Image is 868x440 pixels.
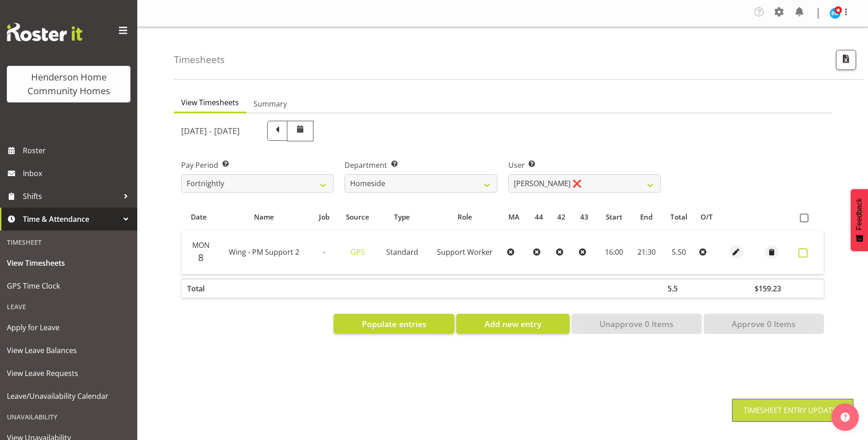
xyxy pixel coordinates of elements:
img: Rosterit website logo [7,23,82,41]
a: View Leave Requests [2,362,135,385]
span: Approve 0 Items [732,318,796,330]
span: 8 [198,251,204,264]
td: Standard [378,231,426,274]
button: Feedback - Show survey [851,189,868,251]
th: $159.23 [749,279,795,298]
button: Add new entry [456,314,569,334]
div: MA [508,212,524,222]
div: Leave [2,297,135,316]
div: Timesheet [2,233,135,252]
span: View Timesheets [181,97,239,108]
label: Pay Period [181,160,334,171]
h4: Timesheets [174,54,225,65]
h5: [DATE] - [DATE] [181,126,240,136]
button: Export CSV [836,50,856,70]
a: Apply for Leave [2,316,135,339]
div: Timesheet Entry Updated [744,405,842,416]
span: GPS Time Clock [7,279,130,293]
span: Mon [192,240,210,250]
div: Type [383,212,421,222]
span: Roster [23,144,133,157]
td: 16:00 [598,231,631,274]
span: Apply for Leave [7,321,130,334]
a: GPS Time Clock [2,274,135,297]
span: Summary [253,98,287,109]
span: Time & Attendance [23,212,119,226]
span: View Leave Balances [7,343,130,357]
span: Populate entries [362,318,426,330]
div: Name [221,212,306,222]
div: 42 [557,212,570,222]
span: Feedback [855,198,863,230]
img: help-xxl-2.png [841,413,850,422]
span: Support Worker [437,247,493,257]
a: View Timesheets [2,252,135,274]
span: Shifts [23,189,119,203]
div: Source [342,212,373,222]
div: 44 [535,212,547,222]
td: 5.50 [662,231,695,274]
span: Add new entry [485,318,541,330]
div: Date [187,212,211,222]
div: Unavailability [2,408,135,426]
div: Total [667,212,690,222]
button: Approve 0 Items [704,314,824,334]
span: View Timesheets [7,256,130,270]
div: Henderson Home Community Homes [16,70,121,98]
button: Unapprove 0 Items [571,314,702,334]
a: GPS [350,247,365,257]
label: Department [345,160,497,171]
a: View Leave Balances [2,339,135,362]
img: barbara-dunlop8515.jpg [830,8,841,19]
div: Job [317,212,332,222]
div: 43 [580,212,593,222]
div: End [636,212,657,222]
span: Inbox [23,166,133,180]
td: 21:30 [631,231,662,274]
th: 5.5 [662,279,695,298]
div: O/T [701,212,718,222]
span: View Leave Requests [7,366,130,380]
a: Leave/Unavailability Calendar [2,385,135,408]
button: Populate entries [334,314,454,334]
span: Leave/Unavailability Calendar [7,389,130,403]
span: - [323,247,325,257]
span: Wing - PM Support 2 [229,247,299,257]
label: User [508,160,661,171]
th: Total [182,279,216,298]
div: Start [603,212,625,222]
span: Unapprove 0 Items [599,318,674,330]
div: Role [431,212,498,222]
